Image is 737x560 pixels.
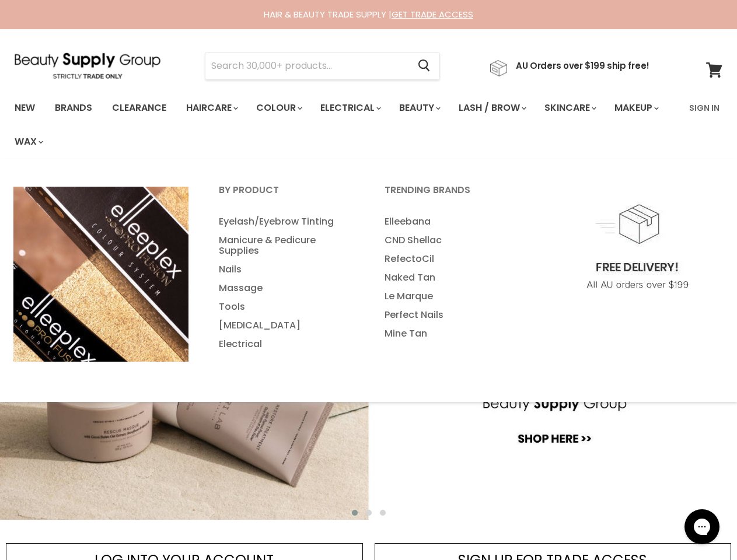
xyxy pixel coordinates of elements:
[679,505,725,548] iframe: Gorgias live chat messenger
[204,316,368,335] a: [MEDICAL_DATA]
[370,181,533,210] a: Trending Brands
[204,260,368,279] a: Nails
[370,324,533,343] a: Mine Tan
[204,231,368,260] a: Manicure & Pedicure Supplies
[370,212,533,343] ul: Main menu
[390,96,448,120] a: Beauty
[6,129,50,154] a: Wax
[204,297,368,316] a: Tools
[6,96,44,120] a: New
[370,231,533,250] a: CND Shellac
[205,52,440,80] form: Product
[204,212,368,231] a: Eyelash/Eyebrow Tinting
[682,96,726,120] a: Sign In
[370,250,533,268] a: RefectoCil
[370,287,533,306] a: Le Marque
[536,96,603,120] a: Skincare
[204,212,368,353] ul: Main menu
[247,96,309,120] a: Colour
[204,181,368,210] a: By Product
[312,96,388,120] a: Electrical
[392,8,473,20] a: GET TRADE ACCESS
[6,91,682,159] ul: Main menu
[177,96,245,120] a: Haircare
[370,212,533,231] a: Elleebana
[103,96,175,120] a: Clearance
[606,96,666,120] a: Makeup
[205,52,408,79] input: Search
[370,268,533,287] a: Naked Tan
[450,96,533,120] a: Lash / Brow
[408,52,439,79] button: Search
[204,279,368,297] a: Massage
[370,306,533,324] a: Perfect Nails
[46,96,101,120] a: Brands
[204,335,368,353] a: Electrical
